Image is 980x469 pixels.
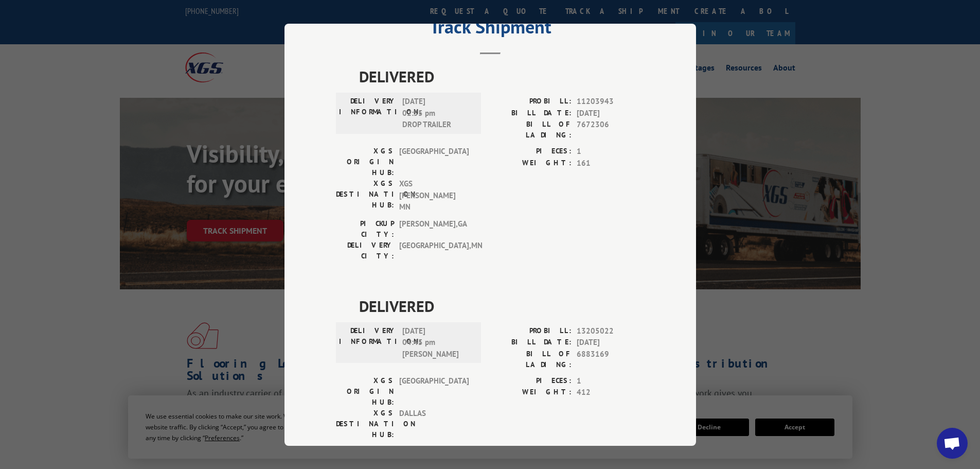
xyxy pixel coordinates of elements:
[399,239,469,261] span: [GEOGRAPHIC_DATA] , MN
[336,146,394,178] label: XGS ORIGIN HUB:
[399,375,469,407] span: [GEOGRAPHIC_DATA]
[336,239,394,261] label: DELIVERY CITY:
[577,96,645,108] span: 11203943
[359,294,645,317] span: DELIVERED
[336,178,394,213] label: XGS DESTINATION HUB:
[339,325,397,360] label: DELIVERY INFORMATION:
[336,20,645,39] h2: Track Shipment
[336,445,394,466] label: PICKUP CITY:
[577,348,645,370] span: 6883169
[577,337,645,349] span: [DATE]
[402,325,472,360] span: [DATE] 04:45 pm [PERSON_NAME]
[490,348,572,370] label: BILL OF LADING:
[402,96,472,131] span: [DATE] 02:55 pm DROP TRAILER
[577,387,645,398] span: 412
[490,157,572,169] label: WEIGHT:
[577,119,645,141] span: 7672306
[399,178,469,213] span: XGS [PERSON_NAME] MN
[937,428,968,459] div: Open chat
[577,146,645,158] span: 1
[490,375,572,387] label: PIECES:
[399,445,469,466] span: [PERSON_NAME] , GA
[339,96,397,131] label: DELIVERY INFORMATION:
[577,157,645,169] span: 161
[577,107,645,119] span: [DATE]
[399,407,469,440] span: DALLAS
[577,375,645,387] span: 1
[490,146,572,158] label: PIECES:
[399,218,469,239] span: [PERSON_NAME] , GA
[490,119,572,141] label: BILL OF LADING:
[336,407,394,440] label: XGS DESTINATION HUB:
[490,337,572,349] label: BILL DATE:
[490,325,572,337] label: PROBILL:
[336,375,394,407] label: XGS ORIGIN HUB:
[336,218,394,239] label: PICKUP CITY:
[359,65,645,88] span: DELIVERED
[577,325,645,337] span: 13205022
[490,107,572,119] label: BILL DATE:
[490,387,572,398] label: WEIGHT:
[399,146,469,178] span: [GEOGRAPHIC_DATA]
[490,96,572,108] label: PROBILL:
